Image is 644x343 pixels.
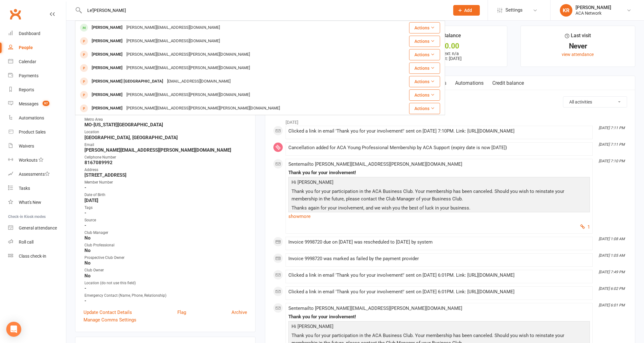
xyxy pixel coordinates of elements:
[288,314,590,320] div: Thank you for your involvement!
[8,97,66,111] a: Messages 97
[439,32,461,43] div: $ Balance
[124,104,282,113] div: [PERSON_NAME][EMAIL_ADDRESS][PERSON_NAME][PERSON_NAME][DOMAIN_NAME]
[599,126,625,130] i: [DATE] 7:11 PM
[599,237,625,241] i: [DATE] 1:08 AM
[84,223,247,228] strong: -
[526,43,629,49] div: Never
[84,285,247,291] strong: -
[8,181,66,195] a: Tasks
[124,23,222,32] div: [PERSON_NAME][EMAIL_ADDRESS][DOMAIN_NAME]
[124,37,222,46] div: [PERSON_NAME][EMAIL_ADDRESS][DOMAIN_NAME]
[288,273,590,278] div: Clicked a link in email 'Thank you for your involvement!' sent on [DATE] 6:01PM. Link: [URL][DOMA...
[409,49,440,60] button: Actions
[84,160,247,165] strong: 8167089992
[505,3,523,17] span: Settings
[576,10,611,16] div: ACA Network
[84,248,247,253] strong: No
[599,253,625,258] i: [DATE] 1:05 AM
[19,240,33,245] div: Roll call
[84,273,247,279] strong: No
[84,142,247,148] div: Email
[19,45,33,50] div: People
[409,76,440,87] button: Actions
[288,161,462,167] span: Sent email to [PERSON_NAME][EMAIL_ADDRESS][PERSON_NAME][DOMAIN_NAME]
[8,69,66,83] a: Payments
[8,221,66,235] a: General attendance kiosk mode
[84,316,136,324] a: Manage Comms Settings
[599,142,625,147] i: [DATE] 7:11 PM
[398,43,501,49] div: $0.00
[290,204,588,213] p: Thanks again for your involvement, and we wish you the best of luck in your business.
[19,144,34,149] div: Waivers
[84,309,132,316] a: Update Contact Details
[19,73,38,78] div: Payments
[451,76,488,90] a: Automations
[8,55,66,69] a: Calendar
[84,255,247,261] div: Prospective Club Owner
[8,83,66,97] a: Reports
[19,115,44,120] div: Automations
[8,249,66,263] a: Class kiosk mode
[19,101,38,106] div: Messages
[288,170,590,175] div: Thank you for your involvement!
[124,90,252,99] div: [PERSON_NAME][EMAIL_ADDRESS][PERSON_NAME][DOMAIN_NAME]
[290,179,588,188] p: Hi [PERSON_NAME]
[19,129,46,134] div: Product Sales
[599,270,625,274] i: [DATE] 7:49 PM
[124,63,252,73] div: [PERSON_NAME][EMAIL_ADDRESS][PERSON_NAME][DOMAIN_NAME]
[84,293,247,299] div: Emergency Contact (Name, Phone, Relationship)
[290,323,588,332] p: Hi [PERSON_NAME]
[90,37,124,46] div: [PERSON_NAME]
[409,89,440,101] button: Actions
[84,210,247,216] strong: -
[288,129,590,134] div: Clicked a link in email 'Thank you for your involvement!' sent on [DATE] 7:10PM. Link: [URL][DOMA...
[288,145,590,150] div: Cancellation added for ACA Young Professional Membership by ACA Support (expiry date is now [DATE])
[43,101,49,106] span: 97
[398,51,501,61] p: Next: n/a Last: [DATE]
[8,27,66,41] a: Dashboard
[19,31,40,36] div: Dashboard
[84,179,247,185] div: Member Number
[165,77,232,86] div: [EMAIL_ADDRESS][DOMAIN_NAME]
[565,32,591,43] div: Last visit
[8,111,66,125] a: Automations
[273,96,627,106] h3: Activity
[599,286,625,291] i: [DATE] 6:02 PM
[84,267,247,273] div: Club Owner
[90,50,124,59] div: [PERSON_NAME]
[580,223,590,231] button: 1
[90,77,165,86] div: [PERSON_NAME] [GEOGRAPHIC_DATA]
[84,230,247,236] div: Club Manager
[8,153,66,167] a: Workouts
[409,63,440,74] button: Actions
[288,240,590,245] div: Invoice 9998720 due on [DATE] was rescheduled to [DATE] by system
[453,5,480,16] button: Add
[19,200,41,205] div: What's New
[84,135,247,140] strong: [GEOGRAPHIC_DATA], [GEOGRAPHIC_DATA]
[8,139,66,153] a: Waivers
[19,59,36,64] div: Calendar
[84,117,247,123] div: Metro Area
[288,289,590,295] div: Clicked a link in email 'Thank you for your involvement!' sent on [DATE] 6:01PM. Link: [URL][DOMA...
[8,6,23,22] a: Clubworx
[84,172,247,178] strong: [STREET_ADDRESS]
[19,254,46,259] div: Class check-in
[19,158,38,163] div: Workouts
[84,217,247,223] div: Source
[488,76,528,90] a: Credit balance
[288,305,462,311] span: Sent email to [PERSON_NAME][EMAIL_ADDRESS][PERSON_NAME][DOMAIN_NAME]
[576,5,611,10] div: [PERSON_NAME]
[84,122,247,128] strong: MO-[US_STATE][GEOGRAPHIC_DATA]
[84,298,247,304] strong: -
[90,23,124,32] div: [PERSON_NAME]
[599,303,625,307] i: [DATE] 6:01 PM
[8,167,66,181] a: Assessments
[84,129,247,135] div: Location
[599,159,625,163] i: [DATE] 7:10 PM
[84,235,247,241] strong: No
[290,188,588,204] p: Thank you for your participation in the ACA Business Club. Your membership has been canceled. Sho...
[84,205,247,211] div: Tags
[90,104,124,113] div: [PERSON_NAME]
[8,41,66,55] a: People
[84,185,247,190] strong: -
